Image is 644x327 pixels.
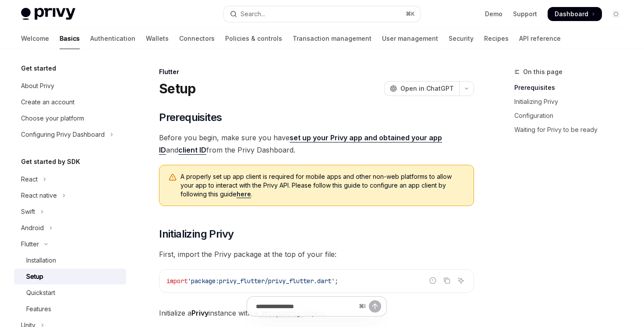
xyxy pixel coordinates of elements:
[21,97,74,107] div: Create an account
[21,81,54,91] div: About Privy
[159,81,195,96] h1: Setup
[14,78,126,94] a: About Privy
[21,174,38,185] div: React
[449,28,474,49] a: Security
[21,113,84,124] div: Choose your platform
[514,95,630,109] a: Initializing Privy
[26,271,43,282] div: Setup
[485,10,502,18] a: Demo
[555,10,588,18] span: Dashboard
[225,28,282,49] a: Policies & controls
[224,6,420,22] button: Open search
[21,239,39,249] div: Flutter
[26,304,51,314] div: Features
[180,172,465,199] span: A properly set up app client is required for mobile apps and other non-web platforms to allow you...
[519,28,561,49] a: API reference
[159,227,234,241] span: Initializing Privy
[14,94,126,110] a: Create an account
[513,10,537,18] a: Support
[400,84,454,93] span: Open in ChatGPT
[178,146,206,155] a: client ID
[21,223,44,233] div: Android
[514,81,630,95] a: Prerequisites
[21,8,75,20] img: light logo
[14,204,126,220] button: Toggle Swift section
[21,28,49,49] a: Welcome
[14,220,126,236] button: Toggle Android section
[14,269,126,284] a: Setup
[484,28,509,49] a: Recipes
[514,109,630,123] a: Configuration
[523,67,563,77] span: On this page
[406,11,415,18] span: ⌘ K
[14,301,126,317] a: Features
[609,7,623,21] button: Toggle dark mode
[14,127,126,142] button: Toggle Configuring Privy Dashboard section
[441,275,453,286] button: Copy the contents from the code block
[369,300,381,313] button: Send message
[21,206,35,217] div: Swift
[548,7,602,21] a: Dashboard
[159,248,474,260] span: First, import the Privy package at the top of your file:
[335,277,338,285] span: ;
[159,132,474,156] span: Before you begin, make sure you have and from the Privy Dashboard.
[256,297,355,316] input: Ask a question...
[14,285,126,301] a: Quickstart
[427,275,439,286] button: Report incorrect code
[241,9,265,19] div: Search...
[237,190,251,198] a: here
[166,277,188,285] span: import
[455,275,467,286] button: Ask AI
[14,252,126,268] a: Installation
[384,81,459,96] button: Open in ChatGPT
[382,28,438,49] a: User management
[514,123,630,137] a: Waiting for Privy to be ready
[159,68,474,76] div: Flutter
[168,173,177,182] svg: Warning
[21,190,57,201] div: React native
[21,129,105,140] div: Configuring Privy Dashboard
[26,255,56,266] div: Installation
[293,28,372,49] a: Transaction management
[179,28,215,49] a: Connectors
[14,110,126,126] a: Choose your platform
[21,63,56,74] h5: Get started
[60,28,80,49] a: Basics
[188,277,335,285] span: 'package:privy_flutter/privy_flutter.dart'
[90,28,135,49] a: Authentication
[146,28,169,49] a: Wallets
[21,156,80,167] h5: Get started by SDK
[159,133,442,155] a: set up your Privy app and obtained your app ID
[26,288,55,298] div: Quickstart
[14,236,126,252] button: Toggle Flutter section
[14,171,126,187] button: Toggle React section
[159,110,222,124] span: Prerequisites
[14,188,126,203] button: Toggle React native section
